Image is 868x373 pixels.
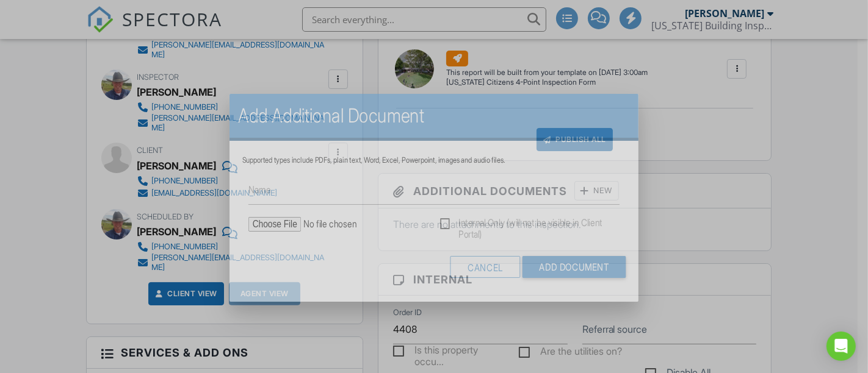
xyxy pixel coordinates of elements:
[826,332,856,361] div: Open Intercom Messenger
[450,256,521,278] div: Cancel
[248,183,271,196] label: Name
[440,217,620,232] label: Internal Only (will not be visible in Client Portal)
[523,256,626,278] input: Add Document
[238,104,631,128] h2: Add Additional Document
[242,155,626,165] div: Supported types include PDFs, plain text, Word, Excel, Powerpoint, images and audio files.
